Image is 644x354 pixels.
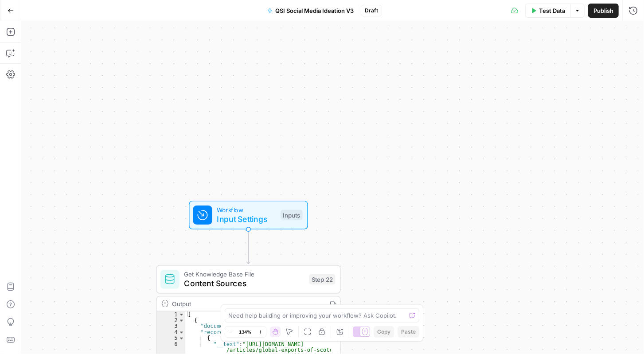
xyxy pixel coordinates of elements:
div: WorkflowInput SettingsInputs [156,201,340,229]
span: Toggle code folding, rows 5 through 8 [178,335,185,341]
button: QSI Social Media Ideation V3 [262,4,359,18]
span: QSI Social Media Ideation V3 [275,6,354,15]
div: 4 [157,329,185,335]
div: 5 [157,335,185,341]
button: Copy [374,326,394,338]
button: Test Data [525,4,570,18]
span: Publish [593,6,613,15]
span: Paste [401,328,416,336]
span: Workflow [217,205,276,214]
span: Toggle code folding, rows 1 through 155 [178,311,185,317]
div: 1 [157,311,185,317]
div: Output [172,299,322,308]
span: Input Settings [217,213,276,225]
span: Content Sources [184,277,304,289]
div: 3 [157,323,185,329]
div: Inputs [281,210,303,220]
span: Test Data [539,6,565,15]
span: Draft [365,7,378,15]
div: Step 22 [309,274,336,284]
g: Edge from start to step_22 [246,229,250,264]
div: 2 [157,317,185,323]
span: Toggle code folding, rows 4 through 153 [178,329,185,335]
span: Toggle code folding, rows 2 through 154 [178,317,185,323]
span: Copy [377,328,390,336]
span: 134% [239,328,252,335]
button: Publish [588,4,619,18]
span: Get Knowledge Base File [184,269,304,279]
button: Paste [398,326,419,338]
